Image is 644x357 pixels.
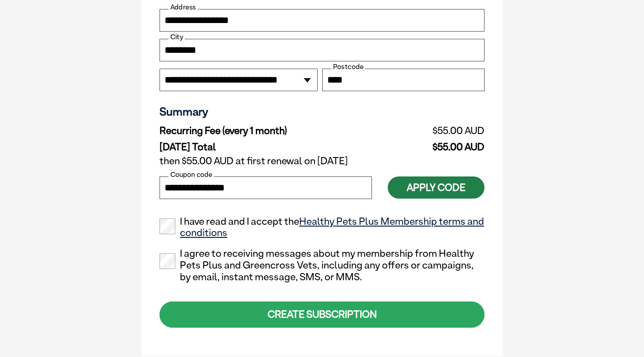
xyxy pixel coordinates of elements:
[169,171,214,179] label: Coupon code
[331,63,365,71] label: Postcode
[160,139,389,153] td: [DATE] Total
[160,253,175,269] input: I agree to receiving messages about my membership from Healthy Pets Plus and Greencross Vets, inc...
[169,3,197,11] label: Address
[160,218,175,234] input: I have read and I accept theHealthy Pets Plus Membership terms and conditions
[160,216,484,239] label: I have read and I accept the
[180,215,484,239] a: Healthy Pets Plus Membership terms and conditions
[388,176,484,199] button: Apply Code
[389,123,484,139] td: $55.00 AUD
[169,33,185,41] label: City
[389,139,484,153] td: $55.00 AUD
[160,123,389,139] td: Recurring Fee (every 1 month)
[160,105,484,118] h3: Summary
[160,301,484,327] div: CREATE SUBSCRIPTION
[160,153,484,169] td: then $55.00 AUD at first renewal on [DATE]
[160,248,484,283] label: I agree to receiving messages about my membership from Healthy Pets Plus and Greencross Vets, inc...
